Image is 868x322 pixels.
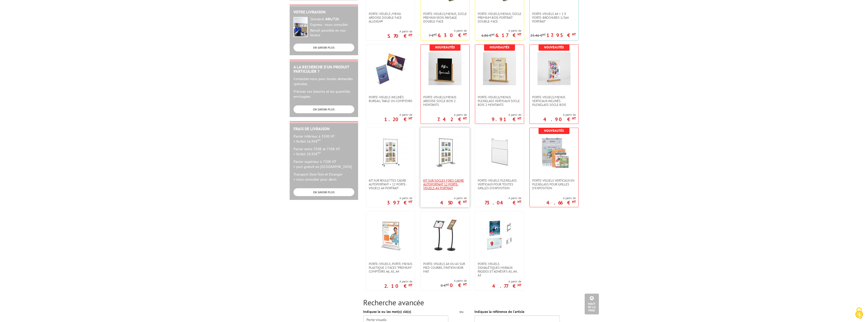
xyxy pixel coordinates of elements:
button: Cookies (fenêtre modale) [850,305,868,322]
sup: HT [434,33,437,36]
div: ou [456,309,467,314]
a: EN SAVOIR PLUS [293,105,354,113]
a: EN SAVOIR PLUS [293,44,354,51]
span: A partir de [384,279,412,283]
span: A partir de [546,196,576,200]
img: widget-livraison.jpg [293,17,308,37]
p: 9.91 € [492,118,521,121]
p: 5.70 € [387,34,412,37]
sup: HT [518,283,521,287]
sup: HT [542,33,546,36]
p: Panier supérieur à 750€ HT [293,159,354,169]
p: Contactez-nous pour toutes demandes spéciales [293,76,354,86]
a: Porte-visuels inclinés bureau, table ou comptoirs [366,95,415,103]
span: A partir de [441,279,467,283]
a: Porte-visuels A4 ou A3 sur pied courbe, finition noir mat [421,262,469,273]
img: Kit sur socles fixes cadre autoportant 12 porte-visuels A4 portrait [429,136,461,168]
p: 2.10 € [384,285,412,288]
img: Porte-Visuels/Menus ARDOISE Socle Bois 2 Montants [429,52,461,85]
label: Indiquez le ou les mot(s) clé(s) [363,309,411,314]
sup: HT [518,32,521,36]
sup: HT [572,32,576,36]
span: Kit sur socles fixes cadre autoportant 12 porte-visuels A4 portrait [423,179,467,190]
sup: HT [491,33,495,36]
img: Porte-visuels verticaux en plexiglass pour grilles d'exposition [538,136,570,168]
span: Porte-visuels /Menu ardoise double face Alusign® [369,12,412,23]
a: Porte-visuels, Porte-menus plastique 2 faces "Premium" comptoirs A6, A5, A4 [366,262,415,273]
span: Porte-visuels A4 ou A3 sur pied courbe, finition noir mat [423,262,467,273]
sup: HT [463,282,467,287]
span: Porte-visuels verticaux en plexiglass pour grilles d'exposition [532,179,576,190]
sup: HT [463,32,467,36]
h2: A la recherche d'un produit particulier ? [293,65,354,74]
p: 1.20 € [384,118,412,121]
img: Porte-visuels A4 ou A3 sur pied courbe, finition noir mat [429,219,461,252]
div: Standard : [310,17,354,22]
p: 397 € [387,201,412,204]
p: 0 € [441,284,449,288]
a: Porte-Visuels/Menus Plexiglass Verticaux Socle Bois 2 Montants [475,95,524,107]
p: 25.46 € [530,34,546,37]
span: A partir de [384,113,412,117]
img: Porte-visuels plexiglass verticaux pour toutes grilles d'exposition [483,136,516,168]
span: Porte-visuels signalétiques muraux rigides et adhésifs A5, A4, A3 [478,262,521,277]
a: Haut de la page [585,294,599,314]
span: Porte-visuels inclinés bureau, table ou comptoirs [369,95,412,103]
label: Indiquez la référence de l'article [474,309,524,314]
span: Porte-Visuels A4 + 2 x Porte-brochures 1/3A4 portrait [532,12,576,23]
span: Porte-Visuels/Menus verticaux-inclinés plexiglass socle bois [532,95,576,107]
b: Nouveautés [544,128,564,133]
img: Porte-visuels inclinés bureau, table ou comptoirs [374,52,407,85]
span: PORTE-VISUELS/MENUS, SOCLE PREMIUM BOIS PAYSAGE DOUBLE-FACE [423,12,467,23]
p: 4.90 € [543,118,576,121]
b: Nouveautés [490,45,509,49]
sup: HT [409,200,412,204]
b: Nouveautés [544,45,564,49]
strong: 48h/72h [325,17,339,21]
sup: HT [409,33,412,37]
h2: Votre livraison [293,10,354,14]
a: Porte-Visuels A4 + 2 x Porte-brochures 1/3A4 portrait [530,12,578,23]
span: A partir de [387,29,412,33]
h2: Recherche avancée [363,298,579,307]
a: Porte-visuels plexiglass verticaux pour toutes grilles d'exposition [475,179,524,190]
sup: HT [572,200,576,204]
sup: HT [518,116,521,121]
p: 4.77 € [492,285,521,288]
p: 73.04 € [485,201,521,204]
span: A partir de [492,113,521,117]
p: 4.66 € [546,201,576,204]
span: > port gratuit en [GEOGRAPHIC_DATA] [293,164,352,169]
span: Porte-Visuels/Menus Plexiglass Verticaux Socle Bois 2 Montants [478,95,521,107]
a: Kit sur roulettes cadre autoportant + 12 porte-visuels A4 Portrait [366,179,415,190]
span: PORTE-VISUELS/MENUS, SOCLE PREMIUM BOIS PORTRAIT DOUBLE-FACE [478,12,521,23]
p: 6.17 € [495,34,521,37]
img: Porte-visuels, Porte-menus plastique 2 faces [374,219,407,252]
p: 17.95 € [546,34,576,37]
p: 6.30 € [438,34,467,37]
p: Précisez vos besoins et les quantités envisagées [293,89,354,99]
span: Porte-visuels, Porte-menus plastique 2 faces "Premium" comptoirs A6, A5, A4 [369,262,412,273]
img: Kit sur roulettes cadre autoportant + 12 porte-visuels A4 Portrait [374,136,407,168]
span: A partir de [482,29,521,33]
sup: HT [518,200,521,204]
p: Panier entre 350€ et 750€ HT [293,146,354,157]
span: Porte-visuels plexiglass verticaux pour toutes grilles d'exposition [478,179,521,190]
span: > forfait 20.95€ [293,152,321,156]
sup: HT [409,116,412,121]
span: A partir de [440,196,467,200]
span: A partir de [429,29,467,33]
h2: Frais de Livraison [293,127,354,131]
sup: HT [409,283,412,287]
img: Cookies (fenêtre modale) [853,307,865,319]
sup: HT [463,200,467,204]
a: Kit sur socles fixes cadre autoportant 12 porte-visuels A4 portrait [421,179,469,190]
a: Porte-Visuels/Menus verticaux-inclinés plexiglass socle bois [530,95,578,107]
p: 0 € [450,284,467,287]
span: Kit sur roulettes cadre autoportant + 12 porte-visuels A4 Portrait [369,179,412,190]
div: Retrait possible en nos locaux [310,28,354,37]
p: 7.42 € [437,118,467,121]
a: Porte-visuels verticaux en plexiglass pour grilles d'exposition [530,179,578,190]
span: A partir de [485,196,521,200]
a: EN SAVOIR PLUS [293,188,354,196]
